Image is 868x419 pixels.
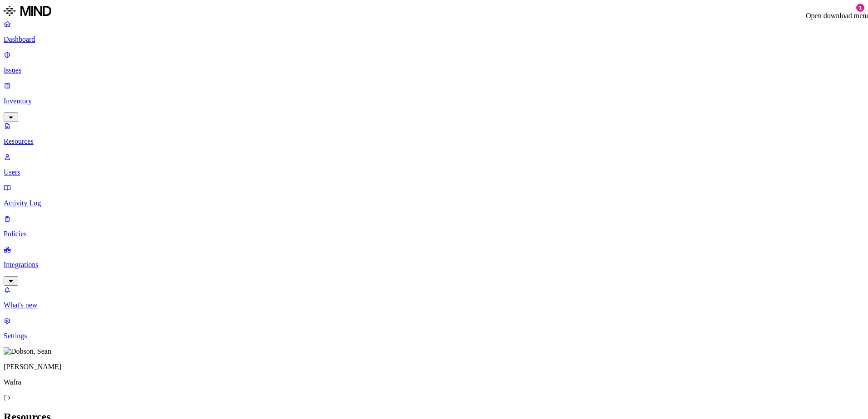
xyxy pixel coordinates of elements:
[4,51,864,74] a: Issues
[4,347,51,356] img: Dobson, Sean
[4,199,864,207] p: Activity Log
[856,4,864,12] div: 1
[4,4,51,18] img: MIND
[4,97,864,105] p: Inventory
[4,378,864,386] p: Wafra
[4,35,864,44] p: Dashboard
[4,245,864,284] a: Integrations
[4,230,864,238] p: Policies
[4,286,864,309] a: What's new
[4,184,864,207] a: Activity Log
[4,137,864,146] p: Resources
[4,214,864,238] a: Policies
[4,168,864,176] p: Users
[4,66,864,74] p: Issues
[4,4,864,20] a: MIND
[4,122,864,146] a: Resources
[4,317,864,340] a: Settings
[4,20,864,44] a: Dashboard
[4,261,864,269] p: Integrations
[4,82,864,121] a: Inventory
[4,153,864,176] a: Users
[4,301,864,309] p: What's new
[4,332,864,340] p: Settings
